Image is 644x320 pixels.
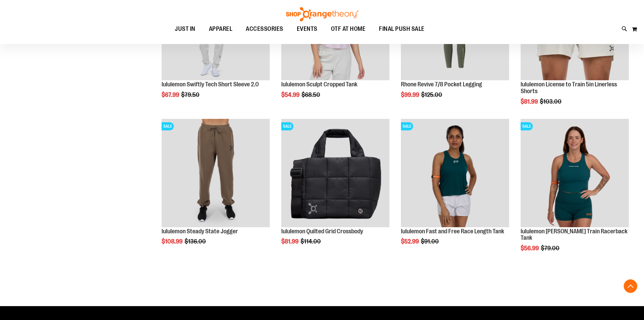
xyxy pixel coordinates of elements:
img: lululemon Quilted Grid Crossbody [281,119,389,227]
a: lululemon Swiftly Tech Short Sleeve 2.0 [162,81,259,88]
img: lululemon Steady State Jogger [162,119,270,227]
a: lululemon Quilted Grid CrossbodySALE [281,119,389,228]
a: ACCESSORIES [239,21,290,37]
span: $103.00 [540,98,563,105]
span: SALE [162,122,174,130]
span: $108.99 [162,238,184,245]
span: $52.99 [401,238,420,245]
img: Main view of 2024 August lululemon Fast and Free Race Length Tank [401,119,509,227]
span: $54.99 [281,91,301,98]
a: EVENTS [290,21,324,37]
a: lululemon Steady State Jogger [162,228,238,235]
a: lululemon Wunder Train Racerback TankSALE [521,119,629,228]
span: OTF AT HOME [331,21,366,37]
span: SALE [281,122,293,130]
span: $81.99 [521,98,539,105]
a: FINAL PUSH SALE [372,21,431,37]
span: $67.99 [162,91,180,98]
span: $136.00 [185,238,207,245]
a: lululemon Steady State JoggerSALE [162,119,270,228]
img: lululemon Wunder Train Racerback Tank [521,119,629,227]
span: $81.99 [281,238,300,245]
div: product [278,115,393,262]
a: lululemon License to Train 5in Linerless Shorts [521,81,617,94]
div: product [517,115,632,269]
span: $91.00 [421,238,440,245]
span: $125.00 [421,91,443,98]
a: APPAREL [202,21,239,37]
a: lululemon Sculpt Cropped Tank [281,81,357,88]
div: product [398,115,512,262]
span: $56.99 [521,245,540,252]
button: Back To Top [624,279,637,293]
span: EVENTS [297,21,317,37]
span: $79.00 [541,245,560,252]
a: JUST IN [168,21,202,37]
a: Main view of 2024 August lululemon Fast and Free Race Length TankSALE [401,119,509,228]
a: lululemon [PERSON_NAME] Train Racerback Tank [521,228,627,241]
span: SALE [521,122,533,130]
div: product [158,115,273,262]
a: Rhone Revive 7/8 Pocket Legging [401,81,482,88]
span: $79.50 [181,91,200,98]
span: ACCESSORIES [246,21,283,37]
span: APPAREL [209,21,233,37]
a: lululemon Quilted Grid Crossbody [281,228,363,235]
span: $68.50 [302,91,321,98]
span: JUST IN [175,21,195,37]
span: $99.99 [401,91,420,98]
img: Shop Orangetheory [285,7,359,21]
span: FINAL PUSH SALE [379,21,425,37]
a: lululemon Fast and Free Race Length Tank [401,228,504,235]
span: SALE [401,122,413,130]
a: OTF AT HOME [324,21,373,37]
span: $114.00 [301,238,322,245]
